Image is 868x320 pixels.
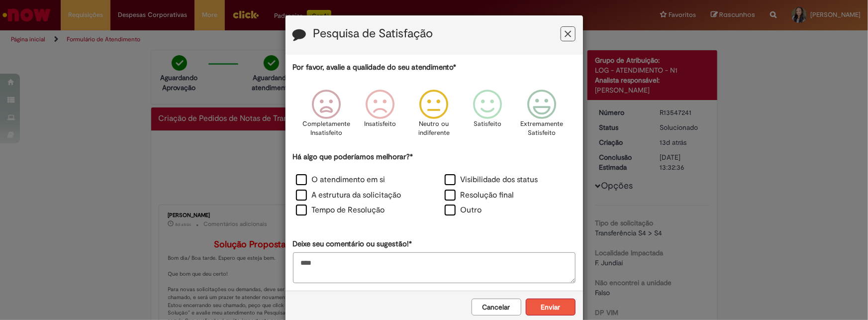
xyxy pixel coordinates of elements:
div: Há algo que poderíamos melhorar?* [293,152,576,219]
div: Insatisfeito [355,82,405,150]
label: Por favor, avalie a qualidade do seu atendimento* [293,62,457,73]
p: Neutro ou indiferente [416,119,452,138]
div: Completamente Insatisfeito [301,82,352,150]
button: Cancelar [472,299,521,316]
label: A estrutura da solicitação [296,190,401,201]
label: Resolução final [445,190,514,201]
p: Completamente Insatisfeito [302,119,350,138]
label: Visibilidade dos status [445,174,538,186]
div: Satisfeito [463,82,513,150]
p: Satisfeito [474,119,502,129]
label: Outro [445,205,482,216]
div: Neutro ou indiferente [408,82,459,150]
p: Insatisfeito [364,119,396,129]
label: Deixe seu comentário ou sugestão!* [293,239,412,249]
p: Extremamente Satisfeito [520,119,563,138]
button: Enviar [526,299,576,316]
label: Tempo de Resolução [296,205,385,216]
label: O atendimento em si [296,174,386,186]
label: Pesquisa de Satisfação [313,27,433,40]
div: Extremamente Satisfeito [516,82,567,150]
